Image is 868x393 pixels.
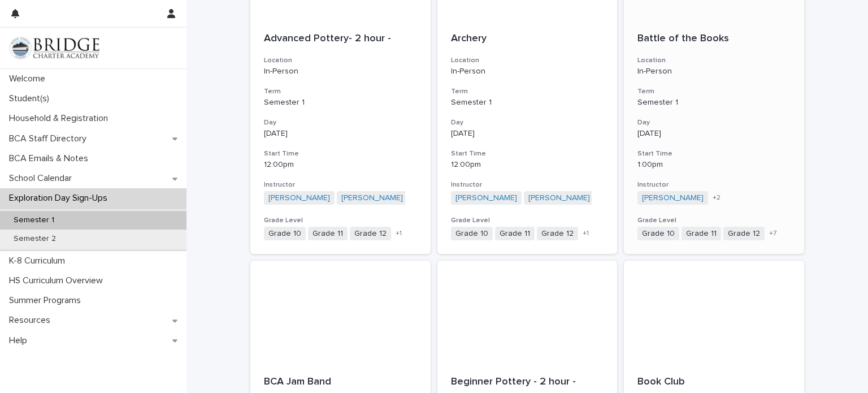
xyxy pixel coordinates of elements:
p: K-8 Curriculum [5,256,74,266]
a: [PERSON_NAME] [642,193,704,203]
h3: Term [637,87,791,96]
h3: Term [451,87,604,96]
h3: Day [637,118,791,127]
h3: Start Time [451,149,604,158]
h3: Instructor [451,180,604,189]
p: Archery [451,33,604,45]
h3: Location [451,56,604,65]
h3: Instructor [264,180,417,189]
a: [PERSON_NAME] [528,193,590,203]
p: Student(s) [5,93,58,104]
h3: Start Time [264,149,417,158]
p: 1:00pm [637,160,791,170]
p: BCA Jam Band [264,376,417,388]
p: HS Curriculum Overview [5,275,112,286]
p: 12:00pm [264,160,417,170]
p: Help [5,335,36,346]
p: School Calendar [5,173,81,184]
p: Semester 1 [451,98,604,107]
p: Semester 1 [637,98,791,107]
span: Grade 10 [451,227,493,241]
h3: Start Time [637,149,791,158]
span: + 7 [769,230,776,237]
p: Resources [5,315,59,326]
span: Grade 12 [537,227,578,241]
p: Advanced Pottery- 2 hour - [264,33,417,45]
span: + 1 [583,230,589,237]
p: [DATE] [637,129,791,139]
p: Book Club [637,376,791,388]
span: Grade 10 [637,227,679,241]
img: V1C1m3IdTEidaUdm9Hs0 [9,37,99,59]
p: Summer Programs [5,295,90,306]
h3: Day [451,118,604,127]
p: Exploration Day Sign-Ups [5,193,116,204]
p: Semester 1 [264,98,417,107]
span: Grade 10 [264,227,306,241]
p: Welcome [5,74,54,84]
p: 12:00pm [451,160,604,170]
span: Grade 11 [682,227,721,241]
p: Household & Registration [5,113,117,124]
span: Grade 12 [723,227,765,241]
span: Grade 11 [495,227,535,241]
span: + 2 [713,195,721,201]
p: In-Person [637,67,791,76]
span: + 1 [396,230,402,237]
p: In-Person [451,67,604,76]
p: Semester 2 [5,234,65,244]
h3: Location [637,56,791,65]
h3: Grade Level [264,216,417,225]
p: BCA Staff Directory [5,133,96,144]
p: Beginner Pottery - 2 hour - [451,376,604,388]
h3: Grade Level [637,216,791,225]
a: [PERSON_NAME] [341,193,403,203]
p: In-Person [264,67,417,76]
span: Grade 12 [350,227,391,241]
h3: Term [264,87,417,96]
p: Battle of the Books [637,33,791,45]
span: Grade 11 [308,227,348,241]
h3: Grade Level [451,216,604,225]
a: [PERSON_NAME] [268,193,330,203]
p: [DATE] [451,129,604,139]
p: [DATE] [264,129,417,139]
h3: Location [264,56,417,65]
h3: Instructor [637,180,791,189]
p: Semester 1 [5,215,63,225]
h3: Day [264,118,417,127]
p: BCA Emails & Notes [5,153,97,164]
a: [PERSON_NAME] [455,193,517,203]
